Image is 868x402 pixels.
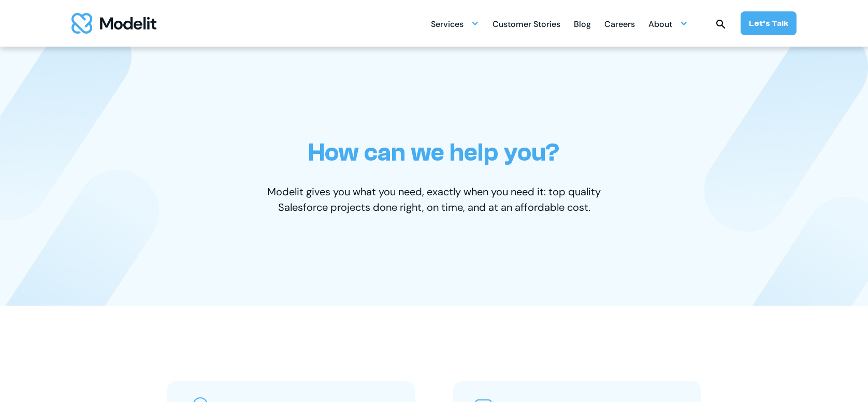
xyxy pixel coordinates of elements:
[648,15,672,35] div: About
[604,15,635,35] div: Careers
[741,11,797,35] a: Let’s Talk
[574,13,591,34] a: Blog
[308,138,560,167] h1: How can we help you?
[255,184,613,215] p: Modelit gives you what you need, exactly when you need it: top quality Salesforce projects done r...
[648,13,688,34] div: About
[431,15,464,35] div: Services
[71,13,156,34] a: home
[574,15,591,35] div: Blog
[604,13,635,34] a: Careers
[71,13,156,34] img: modelit logo
[749,18,788,29] div: Let’s Talk
[493,15,560,35] div: Customer Stories
[493,13,560,34] a: Customer Stories
[431,13,479,34] div: Services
